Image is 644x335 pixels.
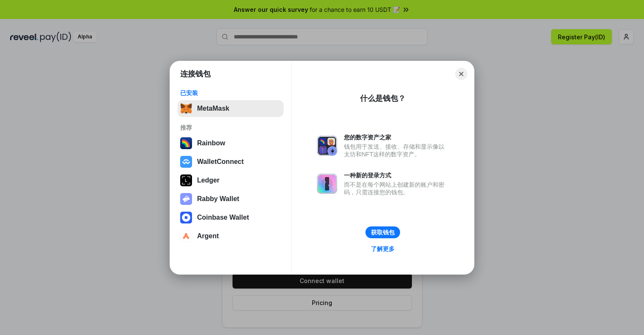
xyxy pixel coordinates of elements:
img: svg+xml,%3Csvg%20xmlns%3D%22http%3A%2F%2Fwww.w3.org%2F2000%2Fsvg%22%20fill%3D%22none%22%20viewBox... [180,193,192,205]
button: Argent [178,228,284,245]
a: 了解更多 [366,243,400,254]
div: 已安装 [180,89,281,97]
div: 您的数字资产之家 [344,133,449,141]
div: 一种新的登录方式 [344,172,449,179]
div: Ledger [197,177,219,184]
div: MetaMask [197,105,229,112]
div: 推荐 [180,124,281,131]
div: Rabby Wallet [197,195,239,203]
div: 钱包用于发送、接收、存储和显示像以太坊和NFT这样的数字资产。 [344,143,449,158]
img: svg+xml,%3Csvg%20fill%3D%22none%22%20height%3D%2233%22%20viewBox%3D%220%200%2035%2033%22%20width%... [180,103,192,114]
div: Coinbase Wallet [197,214,249,221]
button: Rabby Wallet [178,191,284,207]
button: Rainbow [178,135,284,152]
button: 获取钱包 [365,226,400,238]
button: MetaMask [178,100,284,117]
div: Rainbow [197,139,225,147]
button: Ledger [178,172,284,189]
div: 了解更多 [371,245,395,253]
img: svg+xml,%3Csvg%20xmlns%3D%22http%3A%2F%2Fwww.w3.org%2F2000%2Fsvg%22%20fill%3D%22none%22%20viewBox... [317,174,337,194]
img: svg+xml,%3Csvg%20width%3D%2228%22%20height%3D%2228%22%20viewBox%3D%220%200%2028%2028%22%20fill%3D... [180,230,192,242]
div: 获取钱包 [371,229,395,236]
div: 什么是钱包？ [360,93,406,103]
button: WalletConnect [178,153,284,170]
div: 而不是在每个网站上创建新的账户和密码，只需连接您的钱包。 [344,181,449,196]
img: svg+xml,%3Csvg%20xmlns%3D%22http%3A%2F%2Fwww.w3.org%2F2000%2Fsvg%22%20width%3D%2228%22%20height%3... [180,174,192,186]
img: svg+xml,%3Csvg%20width%3D%2228%22%20height%3D%2228%22%20viewBox%3D%220%200%2028%2028%22%20fill%3D... [180,212,192,223]
button: Close [455,68,467,80]
img: svg+xml,%3Csvg%20width%3D%2228%22%20height%3D%2228%22%20viewBox%3D%220%200%2028%2028%22%20fill%3D... [180,156,192,168]
div: Argent [197,232,219,240]
img: svg+xml,%3Csvg%20width%3D%22120%22%20height%3D%22120%22%20viewBox%3D%220%200%20120%20120%22%20fil... [180,137,192,149]
div: WalletConnect [197,158,244,166]
img: svg+xml,%3Csvg%20xmlns%3D%22http%3A%2F%2Fwww.w3.org%2F2000%2Fsvg%22%20fill%3D%22none%22%20viewBox... [317,136,337,156]
h1: 连接钱包 [180,69,211,79]
button: Coinbase Wallet [178,209,284,226]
